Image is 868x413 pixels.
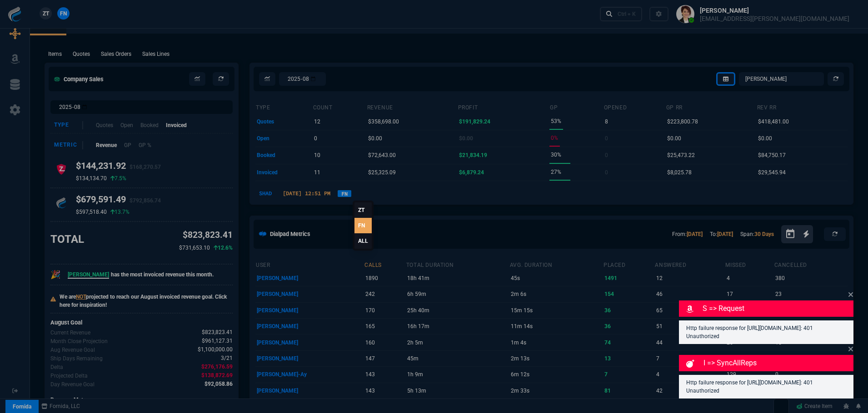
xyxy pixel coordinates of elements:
a: ALL [354,233,372,249]
a: FN [354,218,372,233]
a: ZT [354,202,372,218]
p: Http failure response for [URL][DOMAIN_NAME]: 401 Unauthorized [686,379,846,395]
p: S => request [703,303,852,314]
p: i => syncAllReps [703,358,852,369]
p: Http failure response for [URL][DOMAIN_NAME]: 401 Unauthorized [686,324,846,340]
